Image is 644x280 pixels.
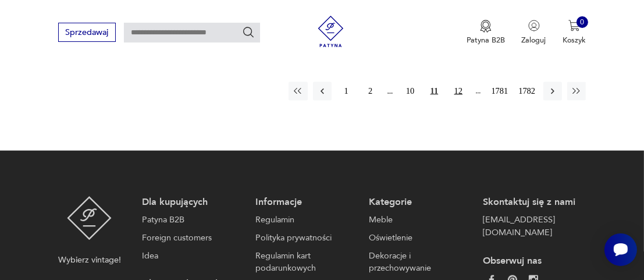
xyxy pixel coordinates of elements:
a: Dekoracje i przechowywanie [369,250,467,275]
button: Zaloguj [522,20,546,45]
button: 1782 [516,82,538,101]
a: Ikona medaluPatyna B2B [467,20,505,45]
p: Skontaktuj się z nami [483,196,581,209]
button: 1 [337,82,355,101]
a: Regulamin [255,214,353,226]
button: Sprzedawaj [58,23,116,42]
p: Obserwuj nas [483,255,581,268]
a: Meble [369,214,467,226]
button: 12 [449,82,468,101]
p: Patyna B2B [467,35,505,45]
a: [EMAIL_ADDRESS][DOMAIN_NAME] [483,214,581,239]
a: Polityka prywatności [255,232,353,244]
button: Szukaj [242,26,255,38]
a: Idea [142,250,240,263]
a: Regulamin kart podarunkowych [255,250,353,275]
p: Dla kupujących [142,196,240,209]
iframe: Smartsupp widget button [604,233,637,266]
p: Wybierz vintage! [58,254,121,267]
img: Patyna - sklep z meblami i dekoracjami vintage [67,196,112,241]
button: 10 [401,82,419,101]
img: Ikonka użytkownika [528,20,540,31]
img: Ikona medalu [480,20,492,33]
a: Oświetlenie [369,232,467,244]
a: Sprzedawaj [58,30,116,37]
img: Ikona koszyka [568,20,580,31]
p: Zaloguj [522,35,546,45]
p: Kategorie [369,196,467,209]
button: 11 [425,82,443,101]
button: 2 [361,82,379,101]
img: Patyna - sklep z meblami i dekoracjami vintage [311,16,350,47]
p: Informacje [255,196,353,209]
a: Foreign customers [142,232,240,244]
button: Patyna B2B [467,20,505,45]
p: Koszyk [563,35,586,45]
button: 1781 [489,82,511,101]
button: 0Koszyk [563,20,586,45]
div: 0 [577,16,588,28]
a: Patyna B2B [142,214,240,226]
